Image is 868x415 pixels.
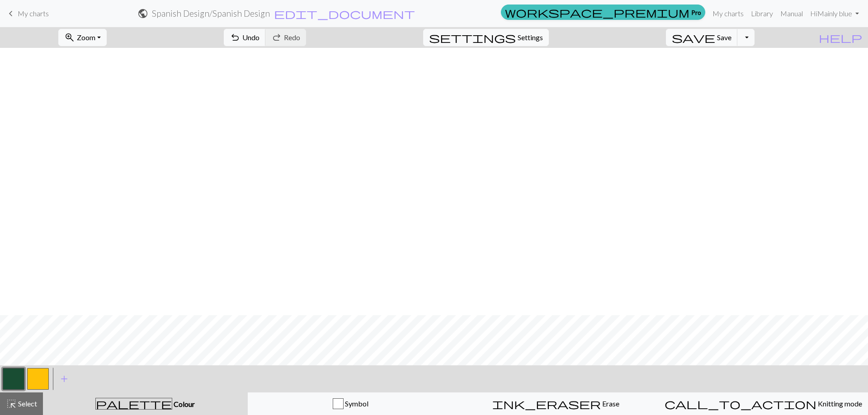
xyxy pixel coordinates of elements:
[77,33,95,42] span: Zoom
[6,397,17,410] span: highlight_alt
[230,31,241,44] span: undo
[96,397,172,410] span: palette
[672,31,715,44] span: save
[59,373,70,385] span: add
[152,8,270,19] h2: Spanish Design / Spanish Design
[747,5,777,23] a: Library
[58,29,107,46] button: Zoom
[518,32,543,43] span: Settings
[659,392,868,415] button: Knitting mode
[224,29,266,46] button: Undo
[43,392,248,415] button: Colour
[505,6,689,19] span: workspace_premium
[665,397,816,410] span: call_to_action
[344,399,368,408] span: Symbol
[18,9,49,18] span: My charts
[429,32,516,43] i: Settings
[5,6,49,21] a: My charts
[501,5,705,20] a: Pro
[274,7,415,20] span: edit_document
[807,5,863,23] a: HiMainly blue
[423,29,549,46] button: SettingsSettings
[453,392,659,415] button: Erase
[816,399,862,408] span: Knitting mode
[64,31,75,44] span: zoom_in
[777,5,807,23] a: Manual
[492,397,601,410] span: ink_eraser
[819,31,862,44] span: help
[717,33,731,42] span: Save
[137,7,148,20] span: public
[5,7,16,20] span: keyboard_arrow_left
[242,33,259,42] span: Undo
[17,399,37,408] span: Select
[666,29,738,46] button: Save
[601,399,619,408] span: Erase
[172,400,195,408] span: Colour
[429,31,516,44] span: settings
[709,5,747,23] a: My charts
[248,392,453,415] button: Symbol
